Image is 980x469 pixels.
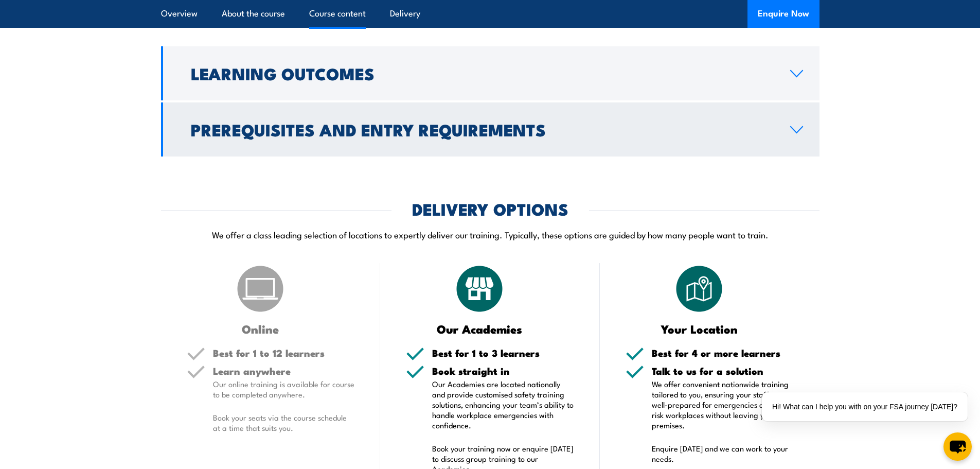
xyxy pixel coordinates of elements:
[187,323,334,335] h3: Online
[432,379,574,430] p: Our Academies are located nationally and provide customised safety training solutions, enhancing ...
[652,443,794,464] p: Enquire [DATE] and we can work to your needs.
[191,66,774,80] h2: Learning Outcomes
[652,348,794,358] h5: Best for 4 or more learners
[161,102,819,157] a: Prerequisites and Entry Requirements
[652,366,794,376] h5: Talk to us for a solution
[432,348,574,358] h5: Best for 1 to 3 learners
[432,366,574,376] h5: Book straight in
[652,379,794,430] p: We offer convenient nationwide training tailored to you, ensuring your staff are well-prepared fo...
[161,229,819,240] p: We offer a class leading selection of locations to expertly deliver our training. Typically, thes...
[213,366,355,376] h5: Learn anywhere
[213,412,355,433] p: Book your seats via the course schedule at a time that suits you.
[213,348,355,358] h5: Best for 1 to 12 learners
[412,201,568,216] h2: DELIVERY OPTIONS
[213,379,355,399] p: Our online training is available for course to be completed anywhere.
[626,323,773,335] h3: Your Location
[762,392,968,421] div: Hi! What can I help you with on your FSA journey [DATE]?
[191,122,774,136] h2: Prerequisites and Entry Requirements
[943,432,972,461] button: chat-button
[161,46,819,100] a: Learning Outcomes
[406,323,554,335] h3: Our Academies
